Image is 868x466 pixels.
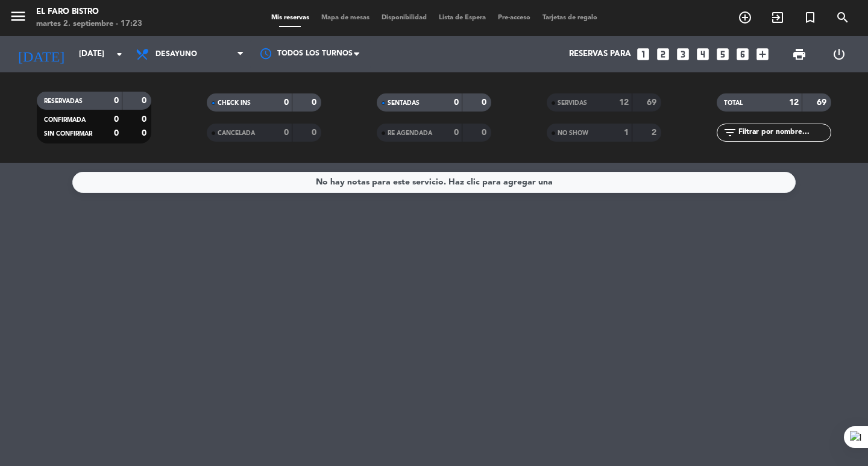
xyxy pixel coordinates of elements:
[284,98,289,107] strong: 0
[558,100,587,106] span: SERVIDAS
[316,175,553,189] div: No hay notas para este servicio. Haz clic para agregar una
[36,18,142,30] div: martes 2. septiembre - 17:23
[832,47,846,61] i: power_settings_new
[114,129,119,137] strong: 0
[652,128,659,137] strong: 2
[44,117,86,123] span: CONFIRMADA
[312,98,319,107] strong: 0
[312,128,319,137] strong: 0
[655,46,671,62] i: looks_two
[44,131,92,137] span: SIN CONFIRMAR
[388,130,432,136] span: RE AGENDADA
[835,10,850,25] i: search
[536,14,603,21] span: Tarjetas de regalo
[218,100,251,106] span: CHECK INS
[738,10,752,25] i: add_circle_outline
[817,98,829,107] strong: 69
[724,100,743,106] span: TOTAL
[482,128,489,137] strong: 0
[647,98,659,107] strong: 69
[803,10,817,25] i: turned_in_not
[44,98,83,104] span: RESERVADAS
[675,46,691,62] i: looks_3
[619,98,629,107] strong: 12
[9,41,73,68] i: [DATE]
[376,14,433,21] span: Disponibilidad
[723,125,737,140] i: filter_list
[9,7,27,25] i: menu
[218,130,255,136] span: CANCELADA
[265,14,315,21] span: Mis reservas
[558,130,588,136] span: NO SHOW
[114,115,119,124] strong: 0
[388,100,420,106] span: SENTADAS
[156,50,197,58] span: Desayuno
[819,36,859,72] div: LOG OUT
[635,46,651,62] i: looks_one
[770,10,785,25] i: exit_to_app
[112,47,127,61] i: arrow_drop_down
[433,14,492,21] span: Lista de Espera
[454,128,459,137] strong: 0
[142,129,149,137] strong: 0
[792,47,807,61] span: print
[284,128,289,137] strong: 0
[715,46,731,62] i: looks_5
[624,128,629,137] strong: 1
[142,96,149,105] strong: 0
[737,126,831,139] input: Filtrar por nombre...
[789,98,799,107] strong: 12
[142,115,149,124] strong: 0
[735,46,750,62] i: looks_6
[492,14,536,21] span: Pre-acceso
[569,49,631,59] span: Reservas para
[695,46,711,62] i: looks_4
[482,98,489,107] strong: 0
[9,7,27,30] button: menu
[454,98,459,107] strong: 0
[315,14,376,21] span: Mapa de mesas
[36,6,142,18] div: El Faro Bistro
[114,96,119,105] strong: 0
[755,46,770,62] i: add_box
